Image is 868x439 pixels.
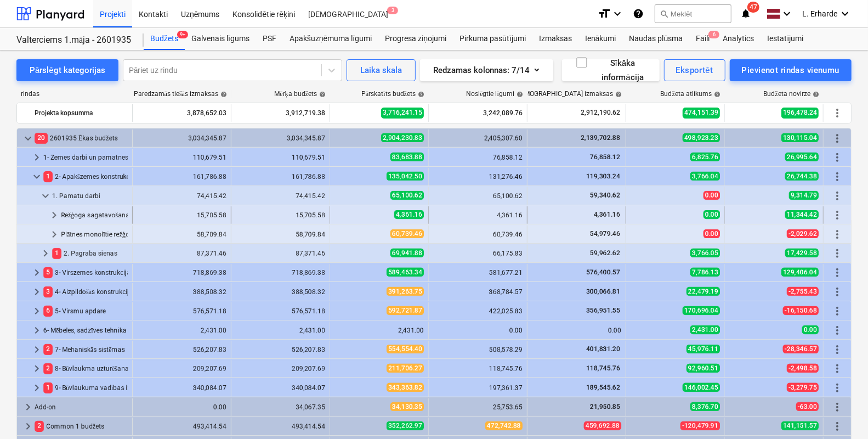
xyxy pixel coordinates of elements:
div: Mērķa budžets [274,90,326,98]
span: 60,739.46 [390,229,424,238]
span: Vairāk darbību [831,209,844,222]
button: Pievienot rindas vienumu [730,59,852,81]
div: Izmaksas [532,28,578,50]
span: 118,745.76 [585,364,621,372]
span: help [712,91,721,98]
span: 0.00 [704,210,720,219]
div: Budžeta atlikums [661,90,721,98]
span: 300,066.81 [585,288,621,295]
span: 17,429.58 [785,249,819,257]
span: help [317,91,326,98]
span: keyboard_arrow_right [30,285,43,299]
div: 76,858.12 [433,154,523,161]
span: 9+ [177,31,188,38]
a: Galvenais līgums [185,28,256,50]
span: 4,361.16 [593,211,621,218]
span: Vairāk darbību [831,343,844,356]
span: Vairāk darbību [831,247,844,260]
div: Budžets [144,28,185,50]
span: keyboard_arrow_down [39,189,52,202]
span: keyboard_arrow_right [21,420,35,433]
span: 7,786.13 [690,268,720,277]
span: 141,151.57 [781,421,819,430]
span: -3,279.75 [787,383,819,392]
a: Apakšuzņēmuma līgumi [283,28,378,50]
button: Laika skala [347,59,416,81]
div: 4,361.16 [433,211,523,219]
div: 3,912,719.38 [236,104,325,122]
span: 0.00 [704,229,720,238]
div: Noslēgtie līgumi [466,90,523,98]
div: 340,084.07 [137,384,226,392]
div: Naudas plūsma [623,28,690,50]
span: 9,314.79 [789,191,819,200]
span: -120,479.91 [680,421,720,430]
span: Vairāk darbību [831,324,844,337]
span: 0.00 [704,191,720,200]
span: 76,858.12 [589,153,621,161]
span: 26,995.64 [785,153,819,161]
span: keyboard_arrow_right [21,401,35,414]
div: 0.00 [137,403,226,411]
span: 135,042.50 [387,172,424,181]
span: Vairāk darbību [831,228,844,241]
div: 58,709.84 [137,230,226,238]
div: Pārskatīts budžets [361,90,424,98]
span: 26,744.38 [785,172,819,181]
div: 7- Mehaniskās sistēmas [43,341,128,358]
div: 3,878,652.03 [137,104,226,122]
span: Vairāk darbību [831,305,844,318]
span: Vairāk darbību [831,132,844,145]
span: 472,742.88 [485,421,523,430]
div: Valterciems 1.māja - 2601935 [16,35,131,46]
span: 1 [43,382,53,393]
div: 197,361.37 [433,384,523,392]
span: 343,363.82 [387,383,424,392]
span: 2 [43,363,53,374]
a: PSF [256,28,283,50]
span: 5 [43,267,53,278]
span: 22,479.19 [687,287,720,296]
span: 401,831.20 [585,345,621,353]
div: 5- Virsmu apdare [43,302,128,320]
button: Meklēt [655,4,731,23]
div: 340,084.07 [236,384,325,392]
div: 718,869.38 [236,269,325,277]
div: 493,414.54 [137,423,226,430]
span: 6 [43,306,53,316]
span: 3,716,241.15 [381,108,424,118]
span: 129,406.04 [781,268,819,277]
div: 493,414.54 [236,423,325,430]
div: 368,784.57 [433,288,523,296]
span: 11,344.42 [785,210,819,219]
a: Budžets9+ [144,28,185,50]
button: Redzamas kolonnas:7/14 [420,59,553,81]
span: 211,706.27 [387,364,424,373]
span: 146,002.45 [683,383,720,392]
span: 4,361.16 [394,210,424,219]
div: 15,705.58 [137,211,226,219]
i: notifications [740,7,751,20]
button: Pārslēgt kategorijas [16,59,118,81]
div: 422,025.83 [433,307,523,315]
div: 2,431.00 [334,327,424,334]
iframe: Chat Widget [813,386,868,439]
div: 60,739.46 [433,230,523,238]
div: 388,508.32 [137,288,226,296]
i: keyboard_arrow_down [611,7,624,20]
div: 718,869.38 [137,269,226,277]
span: keyboard_arrow_right [30,343,43,356]
span: L. Erharde [802,9,837,18]
div: 576,571.18 [137,307,226,315]
a: Pirkuma pasūtījumi [453,28,532,50]
div: 2,431.00 [236,327,325,334]
span: Vairāk darbību [831,170,844,183]
span: keyboard_arrow_right [30,266,43,279]
div: 110,679.51 [137,154,226,161]
span: 3,766.04 [690,172,720,181]
span: 69,941.88 [390,249,424,257]
div: Pārslēgt kategorijas [30,63,105,77]
div: Iestatījumi [761,28,810,50]
button: Sīkāka informācija [562,59,660,81]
